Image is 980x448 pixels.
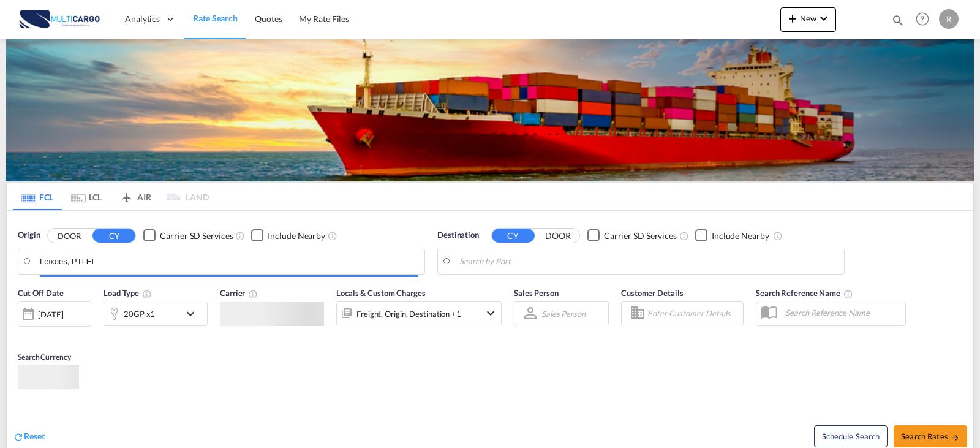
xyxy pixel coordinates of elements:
[540,305,587,322] md-select: Sales Person
[483,306,498,321] md-icon: icon-chevron-down
[160,230,233,242] div: Carrier SD Services
[891,13,905,27] md-icon: icon-magnify
[220,288,258,298] span: Carrier
[785,11,800,26] md-icon: icon-plus 400-fg
[18,352,71,362] span: Search Currency
[780,7,836,32] button: icon-plus 400-fgNewicon-chevron-down
[492,229,535,243] button: CY
[40,252,418,271] input: Search by Port
[604,230,677,242] div: Carrier SD Services
[18,301,91,327] div: [DATE]
[712,230,769,242] div: Include Nearby
[939,9,959,29] div: R
[183,306,204,321] md-icon: icon-chevron-down
[912,9,933,29] span: Help
[38,309,63,320] div: [DATE]
[119,190,134,199] md-icon: icon-airplane
[328,231,337,241] md-icon: Unchecked: Ignores neighbouring ports when fetching rates.Checked : Includes neighbouring ports w...
[647,304,739,322] input: Enter Customer Details
[437,229,479,241] span: Destination
[62,183,111,210] md-tab-item: LCL
[13,183,62,210] md-tab-item: FCL
[248,289,258,299] md-icon: The selected Trucker/Carrierwill be displayed in the rate results If the rates are from another f...
[125,13,160,25] span: Analytics
[756,288,853,298] span: Search Reference Name
[124,305,155,322] div: 20GP x1
[514,288,559,298] span: Sales Person
[779,303,905,322] input: Search Reference Name
[92,229,135,243] button: CY
[13,430,45,444] div: icon-refreshReset
[251,229,325,242] md-checkbox: Checkbox No Ink
[336,288,426,298] span: Locals & Custom Charges
[6,39,974,181] img: LCL+%26+FCL+BACKGROUND.png
[785,13,831,23] span: New
[13,183,209,210] md-pagination-wrapper: Use the left and right arrow keys to navigate between tabs
[459,252,838,271] input: Search by Port
[255,13,282,24] span: Quotes
[679,231,689,241] md-icon: Unchecked: Search for CY (Container Yard) services for all selected carriers.Checked : Search for...
[356,305,461,322] div: Freight Origin Destination Factory Stuffing
[901,431,960,441] span: Search Rates
[193,13,238,23] span: Rate Search
[268,230,325,242] div: Include Nearby
[24,431,45,441] span: Reset
[142,289,152,299] md-icon: icon-information-outline
[104,288,152,298] span: Load Type
[773,231,783,241] md-icon: Unchecked: Ignores neighbouring ports when fetching rates.Checked : Includes neighbouring ports w...
[299,13,349,24] span: My Rate Files
[143,229,233,242] md-checkbox: Checkbox No Ink
[816,11,831,26] md-icon: icon-chevron-down
[18,6,101,33] img: 82db67801a5411eeacfdbd8acfa81e61.png
[18,325,27,342] md-datepicker: Select
[111,183,160,210] md-tab-item: AIR
[48,229,91,243] button: DOOR
[894,425,967,447] button: Search Ratesicon-arrow-right
[336,301,502,325] div: Freight Origin Destination Factory Stuffingicon-chevron-down
[814,425,888,447] button: Note: By default Schedule search will only considerorigin ports, destination ports and cut off da...
[695,229,769,242] md-checkbox: Checkbox No Ink
[13,431,24,442] md-icon: icon-refresh
[18,288,64,298] span: Cut Off Date
[587,229,677,242] md-checkbox: Checkbox No Ink
[104,302,208,326] div: 20GP x1icon-chevron-down
[537,229,579,243] button: DOOR
[621,288,683,298] span: Customer Details
[235,231,245,241] md-icon: Unchecked: Search for CY (Container Yard) services for all selected carriers.Checked : Search for...
[951,433,960,442] md-icon: icon-arrow-right
[891,13,905,32] div: icon-magnify
[18,229,40,241] span: Origin
[843,289,853,299] md-icon: Your search will be saved by the below given name
[912,9,939,31] div: Help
